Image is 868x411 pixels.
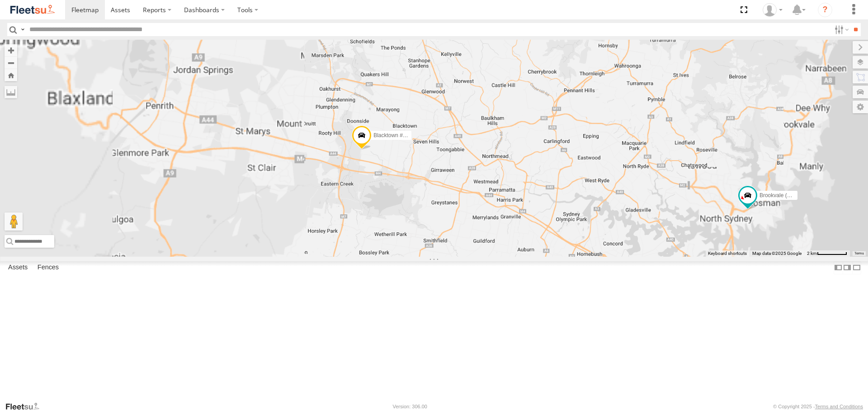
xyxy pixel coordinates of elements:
img: fleetsu-logo-horizontal.svg [9,4,56,16]
span: Brookvale (T10 - [PERSON_NAME]) [759,192,848,199]
a: Terms and Conditions [815,404,863,409]
div: © Copyright 2025 - [773,404,863,409]
label: Dock Summary Table to the Right [843,261,852,274]
button: Zoom in [5,44,17,56]
label: Search Query [19,23,26,36]
label: Map Settings [853,101,868,113]
i: ? [818,3,832,17]
a: Terms (opens in new tab) [854,251,864,255]
label: Assets [4,262,32,274]
label: Dock Summary Table to the Left [834,261,843,274]
button: Map scale: 2 km per 63 pixels [804,250,850,257]
button: Keyboard shortcuts [708,250,747,257]
span: Blacktown #2 (T05 - [PERSON_NAME]) [373,133,470,139]
label: Search Filter Options [831,23,850,36]
span: Map data ©2025 Google [752,251,802,256]
label: Fences [33,262,63,274]
span: 2 km [807,251,817,256]
button: Zoom Home [5,69,17,81]
div: Matt Mayall [759,3,786,17]
button: Zoom out [5,56,17,69]
a: Visit our Website [5,402,47,411]
button: Drag Pegman onto the map to open Street View [5,212,23,231]
div: Version: 306.00 [393,404,427,409]
label: Measure [5,86,17,98]
label: Hide Summary Table [852,261,861,274]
